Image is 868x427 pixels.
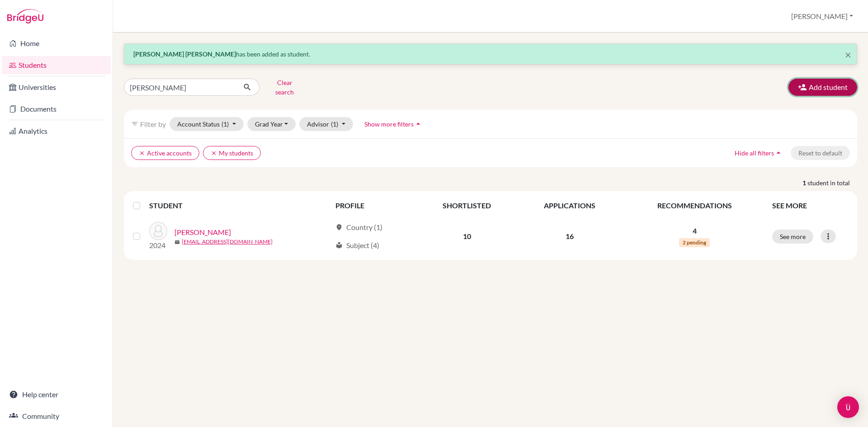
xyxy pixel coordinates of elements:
td: 10 [417,216,517,256]
input: Find student by name... [124,79,236,96]
th: RECOMMENDATIONS [623,195,767,216]
button: Close [845,49,851,60]
a: Documents [2,100,111,118]
span: Show more filters [364,120,414,128]
button: Add student [788,79,857,96]
a: Students [2,56,111,74]
button: Hide all filtersarrow_drop_up [727,146,791,160]
a: Community [2,407,111,425]
button: Clear search [259,75,310,99]
span: × [845,48,851,61]
i: clear [211,150,217,156]
strong: 1 [802,178,807,188]
i: filter_list [131,120,138,127]
button: Grad Year [247,117,296,131]
th: SEE MORE [767,195,854,216]
th: PROFILE [330,195,417,216]
td: 16 [517,216,622,256]
button: Advisor(1) [299,117,353,131]
button: clearActive accounts [131,146,199,160]
img: dahal, nishtha [149,222,167,240]
span: 2 pending [679,238,710,247]
i: clear [139,150,145,156]
i: arrow_drop_up [414,119,423,128]
th: SHORTLISTED [417,195,517,216]
span: Filter by [140,120,166,128]
a: Analytics [2,122,111,140]
button: Account Status(1) [170,117,244,131]
div: Open Intercom Messenger [837,396,859,418]
a: Universities [2,78,111,96]
span: mail [175,239,180,245]
button: clearMy students [203,146,261,160]
div: Country (1) [335,222,382,233]
span: location_on [335,224,343,231]
span: local_library [335,242,343,249]
a: Home [2,34,111,52]
p: 4 [628,225,761,236]
strong: [PERSON_NAME] [PERSON_NAME] [133,50,236,58]
button: [PERSON_NAME] [787,8,857,25]
p: 2024 [149,240,167,251]
button: See more [772,230,813,244]
th: STUDENT [149,195,330,216]
div: Subject (4) [335,240,379,251]
i: arrow_drop_up [774,148,783,157]
img: Bridge-U [7,9,43,23]
span: (1) [222,120,229,128]
button: Show more filtersarrow_drop_up [357,117,430,131]
p: has been added as student. [133,49,848,59]
a: [PERSON_NAME] [175,227,231,238]
a: [EMAIL_ADDRESS][DOMAIN_NAME] [182,238,273,246]
a: Help center [2,385,111,404]
span: (1) [331,120,338,128]
button: Reset to default [791,146,850,160]
span: Hide all filters [735,149,774,157]
th: APPLICATIONS [517,195,622,216]
span: student in total [807,178,857,188]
